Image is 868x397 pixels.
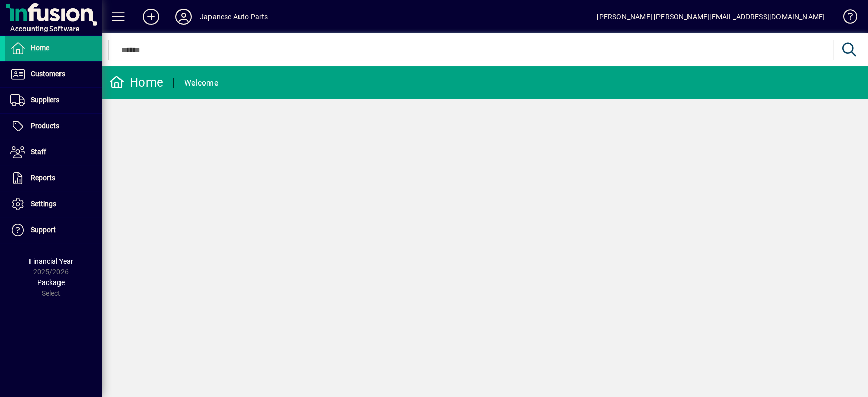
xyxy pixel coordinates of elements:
button: Profile [167,8,200,26]
div: Welcome [184,75,218,91]
span: Financial Year [29,257,73,265]
span: Reports [31,174,55,182]
a: Staff [5,139,102,165]
span: Staff [31,148,46,156]
div: Home [109,74,163,91]
a: Products [5,114,102,139]
div: [PERSON_NAME] [PERSON_NAME][EMAIL_ADDRESS][DOMAIN_NAME] [596,9,825,25]
a: Knowledge Base [835,2,855,35]
a: Customers [5,62,102,87]
span: Products [31,122,59,130]
span: Package [37,278,65,287]
a: Suppliers [5,88,102,113]
span: Home [31,44,49,52]
div: Japanese Auto Parts [200,9,268,25]
a: Support [5,217,102,243]
button: Add [135,8,167,26]
a: Reports [5,165,102,191]
span: Settings [31,200,56,208]
a: Settings [5,191,102,217]
span: Suppliers [31,96,59,104]
span: Customers [31,70,65,78]
span: Support [31,225,56,234]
